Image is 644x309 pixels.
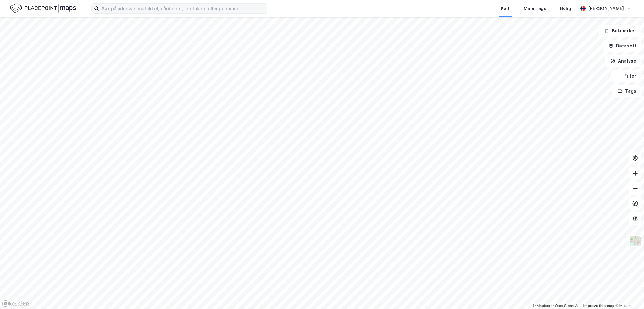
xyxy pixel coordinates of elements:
[599,25,641,37] button: Bokmerker
[605,55,641,67] button: Analyse
[612,85,641,97] button: Tags
[2,300,30,307] a: Mapbox homepage
[588,5,624,12] div: [PERSON_NAME]
[613,279,644,309] iframe: Chat Widget
[613,279,644,309] div: Kontrollprogram for chat
[10,3,76,14] img: logo.f888ab2527a4732fd821a326f86c7f29.svg
[501,5,510,12] div: Kart
[611,70,641,82] button: Filter
[603,40,641,52] button: Datasett
[533,304,550,308] a: Mapbox
[560,5,571,12] div: Bolig
[99,4,267,13] input: Søk på adresse, matrikkel, gårdeiere, leietakere eller personer
[583,304,614,308] a: Improve this map
[524,5,546,12] div: Mine Tags
[551,304,582,308] a: OpenStreetMap
[629,235,641,247] img: Z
